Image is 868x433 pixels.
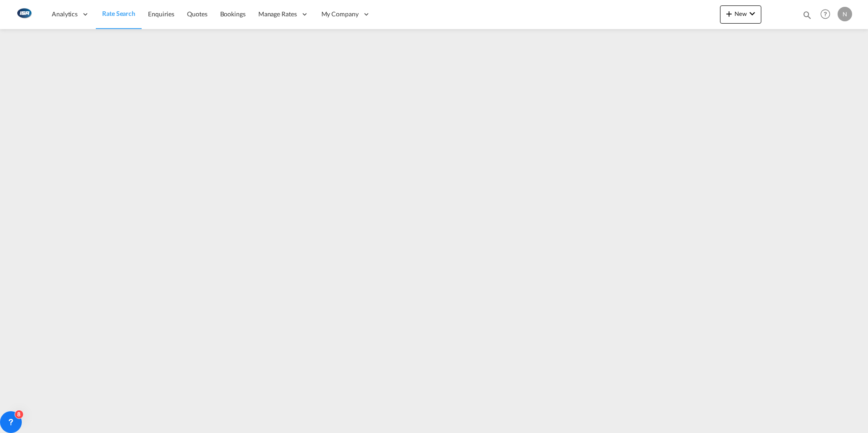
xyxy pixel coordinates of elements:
[724,10,758,17] span: New
[724,8,735,19] md-icon: icon-plus 400-fg
[838,7,852,21] div: N
[818,6,833,22] span: Help
[720,5,761,24] button: icon-plus 400-fgNewicon-chevron-down
[220,10,246,18] span: Bookings
[321,10,359,19] span: My Company
[747,8,758,19] md-icon: icon-chevron-down
[52,10,78,19] span: Analytics
[14,4,34,25] img: 1aa151c0c08011ec8d6f413816f9a227.png
[818,6,838,23] div: Help
[187,10,207,18] span: Quotes
[148,10,174,18] span: Enquiries
[102,10,135,17] span: Rate Search
[802,10,812,20] md-icon: icon-magnify
[258,10,297,19] span: Manage Rates
[802,10,812,24] div: icon-magnify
